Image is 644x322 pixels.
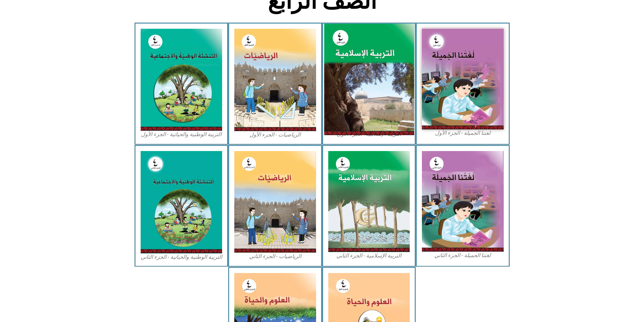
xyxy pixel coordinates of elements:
[141,131,222,138] figcaption: التربية الوطنية والحياتية - الجزء الأول​
[234,253,316,260] figcaption: الرياضيات - الجزء الثاني
[422,129,504,137] figcaption: لغتنا الجميلة - الجزء الأول​
[422,252,504,259] figcaption: لغتنا الجميلة - الجزء الثاني
[141,253,222,261] figcaption: التربية الوطنية والحياتية - الجزء الثاني
[328,252,410,259] figcaption: التربية الإسلامية - الجزء الثاني
[234,131,316,139] figcaption: الرياضيات - الجزء الأول​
